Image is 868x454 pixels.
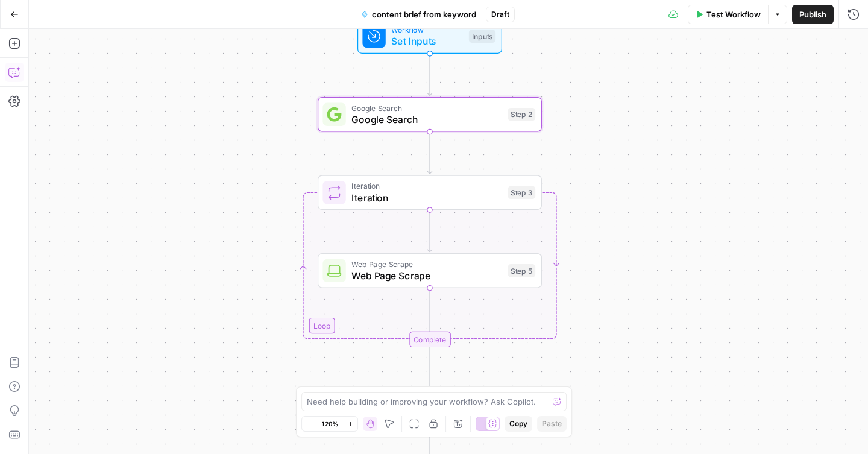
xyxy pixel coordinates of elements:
span: Publish [799,8,826,20]
g: Edge from step_3 to step_5 [427,210,432,252]
div: Web Page ScrapeWeb Page ScrapeStep 5 [318,253,542,288]
span: Web Page Scrape [351,268,502,283]
span: Workflow [391,24,463,36]
div: Complete [409,332,450,347]
span: Google Search [351,112,502,127]
g: Edge from step_3-iteration-end to step_4 [427,347,432,389]
div: Google SearchGoogle SearchStep 2 [318,97,542,132]
div: WorkflowSet InputsInputs [318,19,542,54]
span: Iteration [351,180,502,192]
span: content brief from keyword [372,8,476,20]
span: Draft [491,9,509,20]
button: Test Workflow [688,5,768,24]
span: Set Inputs [391,34,463,48]
span: 120% [321,419,338,429]
div: Inputs [469,30,495,43]
div: LoopIterationIterationStep 3 [318,175,542,210]
div: Complete [318,332,542,347]
button: content brief from keyword [354,5,483,24]
button: Copy [505,416,532,432]
g: Edge from step_2 to step_3 [427,131,432,174]
span: Paste [542,418,562,429]
button: Publish [792,5,834,24]
div: Step 2 [508,108,536,121]
span: Iteration [351,191,502,205]
div: Step 3 [508,186,536,200]
div: Step 5 [508,264,536,277]
g: Edge from start to step_2 [427,54,432,96]
button: Paste [537,416,567,432]
span: Google Search [351,102,502,113]
span: Test Workflow [706,8,761,20]
span: Copy [509,418,527,429]
span: Web Page Scrape [351,259,502,270]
